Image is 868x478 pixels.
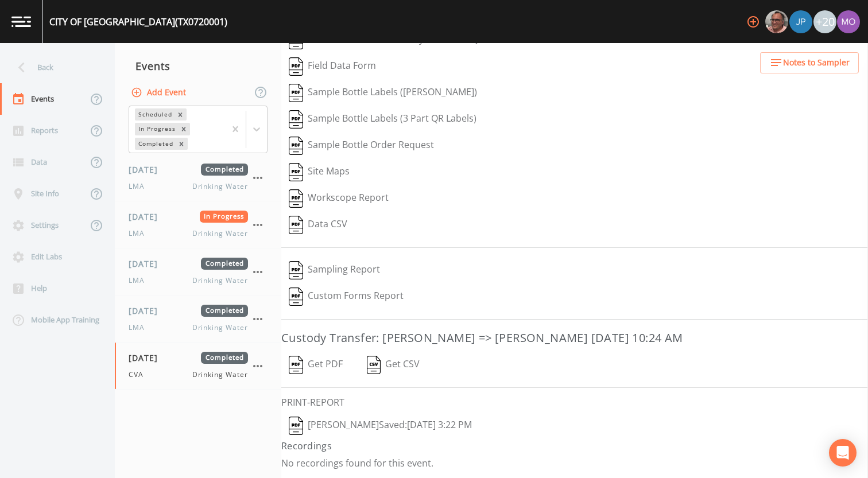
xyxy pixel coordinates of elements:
[760,52,859,73] button: Notes to Sampler
[829,439,857,467] div: Open Intercom Messenger
[289,287,303,306] img: svg%3e
[115,52,281,80] div: Events
[115,343,281,390] a: [DATE]CompletedCVADrinking Water
[201,258,248,270] span: Completed
[192,370,248,380] span: Drinking Water
[289,57,303,76] img: svg%3e
[789,10,812,33] img: 41241ef155101aa6d92a04480b0d0000
[115,154,281,201] a: [DATE]CompletedLMADrinking Water
[281,329,868,347] h3: Custody Transfer: [PERSON_NAME] => [PERSON_NAME] [DATE] 10:24 AM
[765,10,789,33] div: Mike Franklin
[201,352,248,364] span: Completed
[200,211,249,223] span: In Progress
[281,257,387,283] button: Sampling Report
[192,322,248,333] span: Drinking Water
[129,275,152,286] span: LMA
[289,137,303,155] img: svg%3e
[289,216,303,234] img: svg%3e
[129,258,166,270] span: [DATE]
[129,228,152,239] span: LMA
[129,211,166,223] span: [DATE]
[813,10,836,33] div: +20
[129,164,166,176] span: [DATE]
[129,181,152,192] span: LMA
[135,138,175,150] div: Completed
[281,80,485,106] button: Sample Bottle Labels ([PERSON_NAME])
[177,123,190,135] div: Remove In Progress
[201,305,248,317] span: Completed
[789,10,813,33] div: Joshua gere Paul
[192,181,248,192] span: Drinking Water
[281,439,868,453] h4: Recordings
[135,108,174,121] div: Scheduled
[837,10,860,33] img: 4e251478aba98ce068fb7eae8f78b90c
[115,201,281,248] a: [DATE]In ProgressLMADrinking Water
[115,248,281,296] a: [DATE]CompletedLMADrinking Water
[289,261,303,279] img: svg%3e
[289,163,303,181] img: svg%3e
[49,15,227,29] div: CITY OF [GEOGRAPHIC_DATA] (TX0720001)
[129,82,191,103] button: Add Event
[129,322,152,333] span: LMA
[289,110,303,129] img: svg%3e
[281,397,868,408] h6: PRINT-REPORT
[765,10,788,33] img: e2d790fa78825a4bb76dcb6ab311d44c
[175,138,188,150] div: Remove Completed
[135,123,177,135] div: In Progress
[289,189,303,208] img: svg%3e
[129,370,150,380] span: CVA
[201,164,248,176] span: Completed
[281,352,350,378] button: Get PDF
[783,56,850,70] span: Notes to Sampler
[192,275,248,286] span: Drinking Water
[281,457,868,469] p: No recordings found for this event.
[281,413,479,439] button: [PERSON_NAME]Saved:[DATE] 3:22 PM
[129,305,166,317] span: [DATE]
[359,352,428,378] button: Get CSV
[367,356,381,374] img: svg%3e
[289,356,303,374] img: svg%3e
[289,417,303,435] img: svg%3e
[281,283,411,310] button: Custom Forms Report
[289,84,303,102] img: svg%3e
[192,228,248,239] span: Drinking Water
[129,352,166,364] span: [DATE]
[11,16,31,27] img: logo
[281,159,357,185] button: Site Maps
[281,133,441,159] button: Sample Bottle Order Request
[281,185,396,212] button: Workscope Report
[281,106,484,133] button: Sample Bottle Labels (3 Part QR Labels)
[115,296,281,343] a: [DATE]CompletedLMADrinking Water
[174,108,187,121] div: Remove Scheduled
[281,53,383,80] button: Field Data Form
[281,212,355,238] button: Data CSV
